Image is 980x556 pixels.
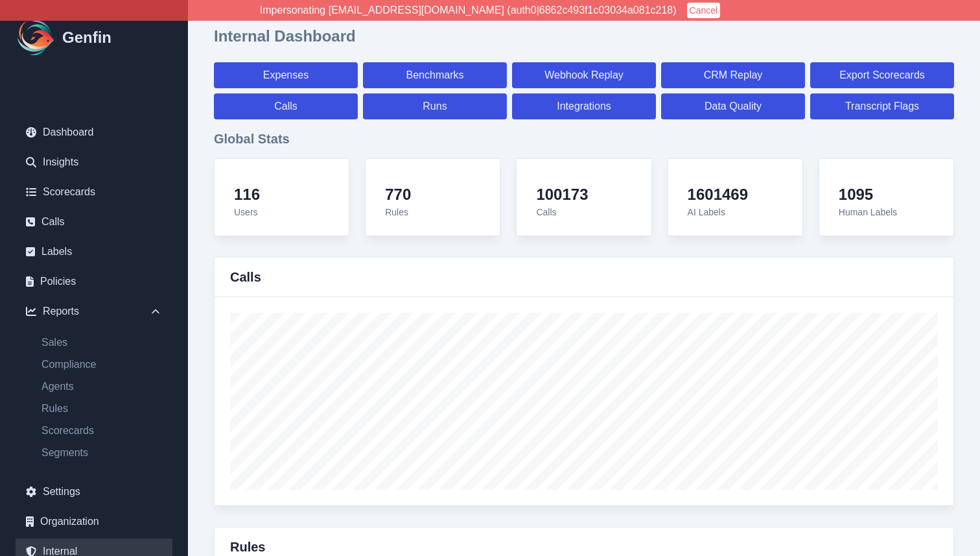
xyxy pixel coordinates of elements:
a: Scorecards [31,423,172,439]
h1: Internal Dashboard [214,26,356,47]
a: Compliance [31,357,172,372]
a: Calls [214,93,358,119]
span: AI Labels [688,207,725,217]
h3: Rules [230,538,265,556]
a: Expenses [214,62,358,88]
a: Runs [363,93,507,119]
a: CRM Replay [661,62,805,88]
h4: 1601469 [688,185,748,204]
h4: 1095 [839,185,897,204]
span: Human Labels [839,207,897,217]
button: Cancel [687,3,721,18]
a: Rules [31,401,172,417]
img: Logo [16,17,57,58]
h1: Genfin [62,27,111,48]
a: Insights [16,149,172,175]
a: Data Quality [661,93,805,119]
h4: 770 [385,185,411,204]
a: Integrations [512,93,656,119]
span: Calls [536,207,556,217]
a: Agents [31,379,172,394]
span: Rules [385,207,408,217]
h4: 116 [234,185,260,204]
a: Calls [16,209,172,235]
a: Organization [16,509,172,535]
span: Users [234,207,258,217]
a: Sales [31,335,172,350]
a: Settings [16,479,172,505]
a: Labels [16,239,172,265]
a: Scorecards [16,179,172,205]
h3: Global Stats [214,130,954,148]
a: Webhook Replay [512,62,656,88]
h4: 100173 [536,185,588,204]
a: Transcript Flags [810,93,954,119]
a: Benchmarks [363,62,507,88]
h3: Calls [230,268,261,286]
a: Policies [16,269,172,295]
a: Export Scorecards [810,62,954,88]
a: Segments [31,445,172,461]
a: Dashboard [16,119,172,145]
div: Reports [16,298,172,324]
